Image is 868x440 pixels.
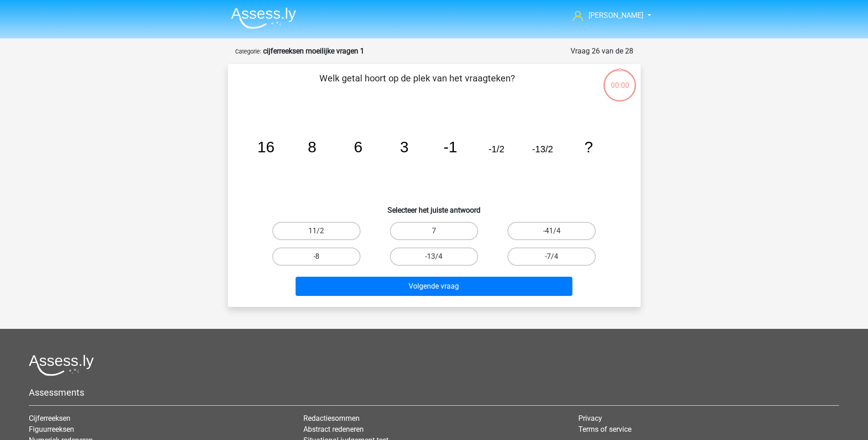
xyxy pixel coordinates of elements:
[488,144,504,154] tspan: -1/2
[578,425,631,434] a: Terms of service
[272,247,361,266] label: -8
[603,68,637,91] div: 00:00
[390,222,478,240] label: 7
[243,71,592,99] p: Welk getal hoort op de plek van het vraagteken?
[231,7,296,29] img: Assessly
[29,387,839,398] h5: Assessments
[235,48,261,55] small: Categorie:
[400,139,409,156] tspan: 3
[578,414,602,423] a: Privacy
[263,47,364,55] strong: cijferreeksen moeilijke vragen 1
[354,139,362,156] tspan: 6
[532,144,553,154] tspan: -13/2
[257,139,274,156] tspan: 16
[584,139,593,156] tspan: ?
[571,46,633,57] div: Vraag 26 van de 28
[272,222,361,240] label: 11/2
[307,139,316,156] tspan: 8
[29,354,94,376] img: Assessly logo
[507,222,596,240] label: -41/4
[569,10,644,21] a: [PERSON_NAME]
[296,277,572,296] button: Volgende vraag
[243,199,626,215] h6: Selecteer het juiste antwoord
[443,139,457,156] tspan: -1
[390,247,478,266] label: -13/4
[29,425,74,434] a: Figuurreeksen
[507,247,596,266] label: -7/4
[303,425,364,434] a: Abstract redeneren
[303,414,360,423] a: Redactiesommen
[588,11,643,20] span: [PERSON_NAME]
[29,414,70,423] a: Cijferreeksen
